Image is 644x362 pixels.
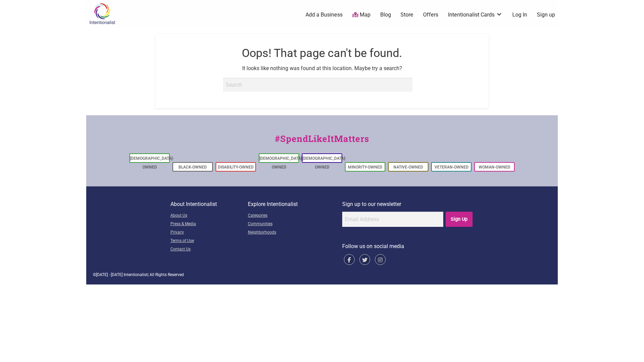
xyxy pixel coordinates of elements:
[218,165,254,170] a: Disability-Owned
[479,165,510,170] a: Woman-Owned
[348,165,382,170] a: Minority-Owned
[170,237,248,245] a: Terms of Use
[170,212,248,220] a: About Us
[259,156,303,170] a: [DEMOGRAPHIC_DATA]-Owned
[305,11,343,19] a: Add a Business
[93,272,551,278] div: © | All Rights Reserved
[179,165,207,170] a: Black-Owned
[248,200,342,209] p: Explore Intentionalist
[423,11,438,19] a: Offers
[124,272,148,277] span: Intentionalist
[512,11,527,19] a: Log In
[342,200,474,209] p: Sign up to our newsletter
[86,3,118,25] img: Intentionalist
[170,220,248,229] a: Press & Media
[393,165,423,170] a: Native-Owned
[342,242,474,251] p: Follow us on social media
[400,11,413,19] a: Store
[448,11,503,19] a: Intentionalist Cards
[170,200,248,209] p: About Intentionalist
[342,212,443,227] input: Email Address
[96,272,123,277] span: [DATE] - [DATE]
[434,165,469,170] a: Veteran-Owned
[446,212,473,227] input: Sign Up
[170,245,248,254] a: Contact Us
[537,11,555,19] a: Sign up
[248,229,342,237] a: Neighborhoods
[173,64,471,73] p: It looks like nothing was found at this location. Maybe try a search?
[380,11,391,19] a: Blog
[248,212,342,220] a: Categories
[352,11,371,19] a: Map
[248,220,342,229] a: Communities
[223,78,412,91] input: Search
[302,156,346,170] a: [DEMOGRAPHIC_DATA]-Owned
[86,132,558,152] div: #SpendLikeItMatters
[130,156,174,170] a: [DEMOGRAPHIC_DATA]-Owned
[170,229,248,237] a: Privacy
[173,45,471,61] h1: Oops! That page can't be found.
